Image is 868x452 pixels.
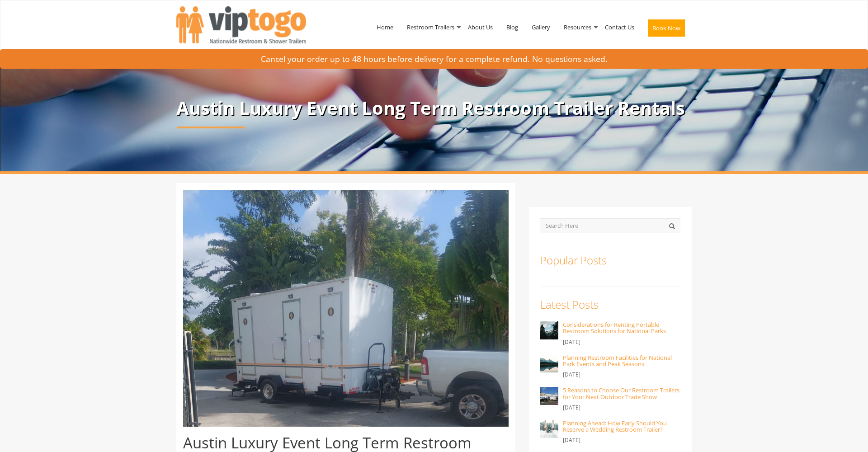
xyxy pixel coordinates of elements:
p: [DATE] [563,435,680,446]
a: Contact Us [598,4,641,51]
a: Gallery [525,4,557,51]
a: Planning Restroom Facilities for National Park Events and Peak Seasons [563,353,672,368]
button: Book Now [648,19,685,37]
a: Restroom Trailers [400,4,461,51]
a: Resources [557,4,598,51]
a: Blog [500,4,525,51]
p: [DATE] [563,369,680,380]
a: 5 Reasons to Choose Our Restroom Trailers for Your Next Outdoor Trade Show [563,386,679,400]
h3: Latest Posts [540,299,680,311]
a: About Us [461,4,500,51]
img: 5 Reasons to Choose Our Restroom Trailers for Your Next Outdoor Trade Show - VIPTOGO [540,387,558,405]
a: Book Now [641,4,692,56]
img: Planning Restroom Facilities for National Park Events and Peak Seasons - VIPTOGO [540,354,558,372]
a: Planning Ahead: How Early Should You Reserve a Wedding Restroom Trailer? [563,419,667,433]
img: Considerations for Renting Portable Restroom Solutions for National Parks - VIPTOGO [540,321,558,339]
h3: Popular Posts [540,254,680,266]
img: Planning Ahead: How Early Should You Reserve a Wedding Restroom Trailer? - VIPTOGO [540,420,558,438]
img: VIPTOGO [176,6,306,43]
input: Search Here [540,218,680,233]
p: [DATE] [563,402,680,413]
a: Home [370,4,400,51]
a: Considerations for Renting Portable Restroom Solutions for National Parks [563,320,666,335]
img: Austin event restroom trailer rental [183,190,509,427]
p: Austin Luxury Event Long Term Restroom Trailer Rentals [176,98,692,118]
p: [DATE] [563,337,680,348]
